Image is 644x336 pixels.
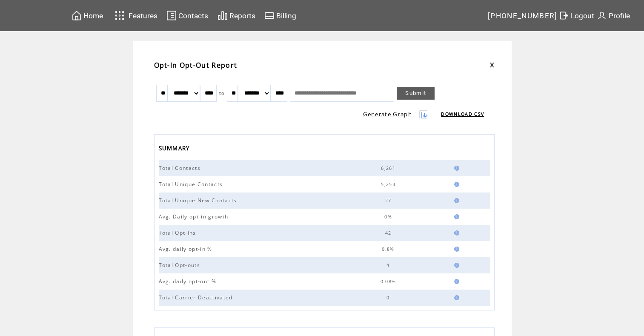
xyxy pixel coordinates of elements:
span: Home [83,11,103,20]
img: help.gif [452,166,459,171]
span: 27 [385,198,394,204]
a: Logout [558,9,595,22]
span: Avg. daily opt-in % [159,245,215,253]
img: help.gif [452,230,459,235]
span: 0.08% [381,279,398,284]
span: 5,253 [381,181,398,187]
span: Total Carrier Deactivated [159,294,235,301]
span: Total Opt-outs [159,261,203,269]
span: Avg. Daily opt-in growth [159,213,231,220]
img: help.gif [452,182,459,187]
img: help.gif [452,279,459,284]
span: 4 [386,262,392,268]
img: exit.svg [559,10,569,21]
span: Reports [229,11,255,20]
img: help.gif [452,295,459,300]
a: Generate Graph [363,110,412,118]
a: Features [111,7,159,24]
img: help.gif [452,263,459,268]
img: help.gif [452,247,459,252]
img: help.gif [452,214,459,219]
span: SUMMARY [159,142,192,156]
span: Total Opt-ins [159,229,198,236]
span: Profile [609,11,630,20]
span: [PHONE_NUMBER] [488,11,558,20]
a: Contacts [165,9,209,22]
span: 0% [384,214,394,220]
span: Opt-In Opt-Out Report [154,60,238,70]
img: profile.svg [597,10,607,21]
span: Avg. daily opt-out % [159,278,219,285]
img: creidtcard.svg [264,10,275,21]
img: features.svg [112,9,127,23]
a: DOWNLOAD CSV [441,111,484,117]
span: Total Unique Contacts [159,181,225,188]
span: Logout [571,11,594,20]
span: Total Unique New Contacts [159,197,239,204]
span: 42 [385,230,394,236]
span: Features [129,11,157,20]
span: 0.8% [382,246,396,252]
a: Home [70,9,104,22]
img: contacts.svg [166,10,177,21]
span: Total Contacts [159,164,203,172]
span: to [219,90,225,96]
a: Submit [397,87,435,100]
img: help.gif [452,198,459,203]
span: 0 [386,295,392,301]
img: chart.svg [218,10,228,21]
img: home.svg [72,10,82,21]
span: Billing [276,11,296,20]
span: Contacts [178,11,208,20]
a: Profile [595,9,631,22]
span: 6,261 [381,165,398,171]
a: Reports [216,9,257,22]
a: Billing [263,9,298,22]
